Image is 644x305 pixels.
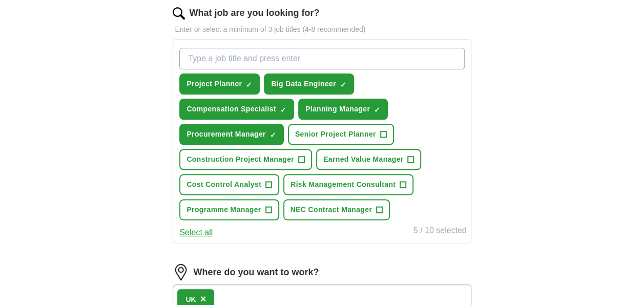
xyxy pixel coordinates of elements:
[186,179,261,190] span: Cost Control Analyst
[186,79,242,89] span: Project Planner
[200,293,206,304] span: ×
[179,174,279,195] button: Cost Control Analyst
[298,99,388,120] button: Planning Manager✓
[186,104,276,115] span: Compensation Specialist
[179,226,213,239] button: Select all
[271,79,336,89] span: Big Data Engineer
[173,24,471,35] p: Enter or select a minimum of 3 job titles (4-8 recommended)
[305,104,370,115] span: Planning Manager
[173,264,189,280] img: location.png
[186,204,261,215] span: Programme Manager
[179,99,294,120] button: Compensation Specialist✓
[340,81,346,89] span: ✓
[179,199,279,220] button: Programme Manager
[270,131,276,139] span: ✓
[193,265,319,279] label: Where do you want to work?
[189,6,319,20] label: What job are you looking for?
[185,294,196,305] div: UK
[246,81,252,89] span: ✓
[413,224,467,239] div: 5 / 10 selected
[179,124,283,145] button: Procurement Manager✓
[179,48,464,69] input: Type a job title and press enter
[264,73,354,94] button: Big Data Engineer✓
[179,73,260,94] button: Project Planner✓
[316,149,421,170] button: Earned Value Manager
[374,106,380,114] span: ✓
[323,154,403,165] span: Earned Value Manager
[288,124,394,145] button: Senior Project Planner
[179,149,312,170] button: Construction Project Manager
[186,129,265,140] span: Procurement Manager
[283,199,390,220] button: NEC Contract Manager
[290,179,396,190] span: Risk Management Consultant
[295,129,376,140] span: Senior Project Planner
[186,154,294,165] span: Construction Project Manager
[283,174,413,195] button: Risk Management Consultant
[280,106,286,114] span: ✓
[173,7,185,20] img: search.png
[290,204,372,215] span: NEC Contract Manager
